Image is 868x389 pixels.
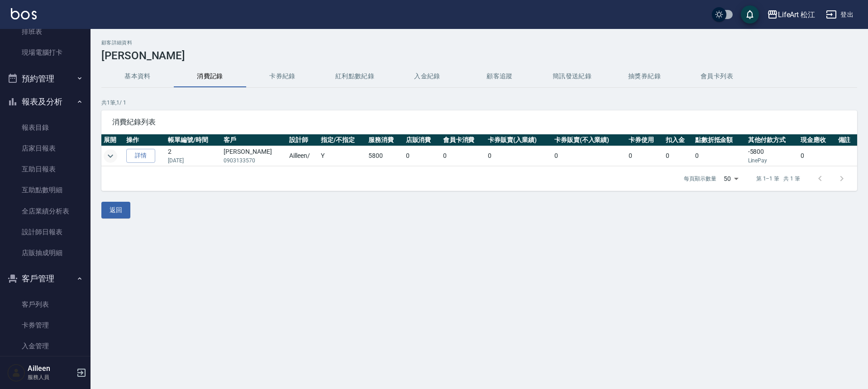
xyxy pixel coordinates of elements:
p: [DATE] [168,157,219,165]
td: Ailleen / [287,146,318,166]
button: 顧客追蹤 [463,66,536,87]
p: 0903133570 [224,157,285,165]
th: 備註 [836,134,857,146]
a: 互助點數明細 [4,180,87,200]
th: 卡券販賣(入業績) [486,134,552,146]
img: Person [7,364,25,382]
button: 卡券紀錄 [246,66,319,87]
button: 紅利點數紀錄 [319,66,391,87]
a: 現場電腦打卡 [4,42,87,63]
a: 互助日報表 [4,159,87,180]
button: LifeArt 松江 [763,5,819,24]
button: 抽獎券紀錄 [608,66,681,87]
th: 客戶 [221,134,287,146]
td: 0 [552,146,626,166]
button: expand row [104,149,117,163]
th: 店販消費 [404,134,441,146]
span: 消費紀錄列表 [112,118,846,127]
button: 基本資料 [101,66,174,87]
p: 服務人員 [28,373,74,381]
p: 每頁顯示數量 [684,175,716,183]
button: 報表及分析 [4,90,87,114]
h2: 顧客詳細資料 [101,40,857,46]
a: 入金管理 [4,336,87,356]
th: 卡券使用 [626,134,663,146]
th: 展開 [101,134,124,146]
button: save [741,5,759,24]
a: 店販抽成明細 [4,242,87,263]
img: Logo [11,8,37,19]
td: 0 [441,146,486,166]
a: 全店業績分析表 [4,201,87,222]
td: 0 [693,146,746,166]
h3: [PERSON_NAME] [101,49,857,62]
button: 預約管理 [4,67,87,90]
p: LinePay [748,157,796,165]
a: 報表目錄 [4,117,87,138]
th: 點數折抵金額 [693,134,746,146]
td: 0 [626,146,663,166]
th: 卡券販賣(不入業績) [552,134,626,146]
a: 店家日報表 [4,138,87,159]
a: 排班表 [4,21,87,42]
a: 卡券管理 [4,315,87,336]
td: 0 [798,146,835,166]
th: 其他付款方式 [746,134,799,146]
a: 設計師日報表 [4,222,87,242]
td: 2 [166,146,221,166]
td: 0 [486,146,552,166]
th: 操作 [124,134,166,146]
th: 帳單編號/時間 [166,134,221,146]
th: 服務消費 [366,134,403,146]
th: 會員卡消費 [441,134,486,146]
th: 指定/不指定 [319,134,367,146]
p: 共 1 筆, 1 / 1 [101,99,857,107]
button: 登出 [822,6,857,23]
button: 消費記錄 [174,66,246,87]
th: 現金應收 [798,134,835,146]
th: 扣入金 [663,134,693,146]
button: 返回 [101,202,130,218]
h5: Ailleen [28,364,74,373]
button: 簡訊發送紀錄 [536,66,608,87]
div: LifeArt 松江 [778,9,816,20]
td: Y [319,146,367,166]
a: 詳情 [126,149,155,163]
td: 0 [663,146,693,166]
td: -5800 [746,146,799,166]
td: [PERSON_NAME] [221,146,287,166]
button: 客戶管理 [4,267,87,290]
td: 0 [404,146,441,166]
th: 設計師 [287,134,318,146]
button: 會員卡列表 [681,66,753,87]
p: 第 1–1 筆 共 1 筆 [756,175,800,183]
td: 5800 [366,146,403,166]
div: 50 [720,166,742,191]
a: 客戶列表 [4,294,87,315]
button: 入金紀錄 [391,66,463,87]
